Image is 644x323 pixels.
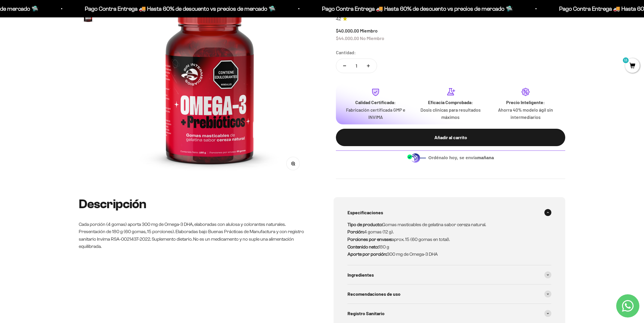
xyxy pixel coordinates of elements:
button: Aumentar cantidad [360,59,377,72]
span: Ingredientes [347,271,374,279]
strong: Porciones por envase: [347,237,392,242]
span: $40.000,00 [336,28,359,33]
mark: 11 [622,57,629,64]
span: $44.000,00 [336,35,359,41]
strong: Calidad Certificada: [355,99,396,105]
strong: Tipo de producto: [347,222,382,227]
p: Pago Contra Entrega 🚚 Hasta 60% de descuento vs precios de mercado 🛸 [81,4,272,13]
p: Gomas masticables de gelatina sabor cereza natural. 4 gomas (12 g). aprox. 15 (60 gomas en total)... [347,221,544,258]
p: Cada porción (4 gomas) aporta 300 mg de Omega-3 DHA, elaboradas con alulosa y colorantes naturale... [79,221,310,250]
span: Ordénalo hoy, se envía [428,155,494,161]
span: No Miembro [360,35,384,41]
p: Dosis clínicas para resultados máximos [418,106,484,121]
label: Cantidad: [336,49,356,56]
img: Despacho sin intermediarios [407,153,426,162]
summary: Recomendaciones de uso [347,284,551,304]
p: Pago Contra Entrega 🚚 Hasta 60% de descuento vs precios de mercado 🛸 [318,4,509,13]
button: Reducir cantidad [336,59,353,72]
summary: Ingredientes [347,265,551,284]
span: 4.2 [336,16,341,22]
span: Miembro [360,28,378,33]
strong: Aporte por porción: [347,252,387,257]
p: Fabricación certificada GMP e INVIMA [343,106,409,121]
span: Registro Sanitario [347,310,385,317]
strong: Porción: [347,229,364,234]
a: 11 [625,63,640,69]
span: Recomendaciones de uso [347,290,400,298]
span: Especificaciones [347,209,383,216]
a: 4.24.2 de 5.0 estrellas [336,16,565,22]
summary: Especificaciones [347,203,551,222]
button: Añadir al carrito [336,128,565,146]
strong: Eficacia Comprobada: [428,99,473,105]
strong: Contenido neto: [347,244,378,249]
strong: Precio Inteligente: [506,99,545,105]
p: Ahorra 40% modelo ágil sin intermediarios [493,106,558,121]
div: Añadir al carrito [347,133,554,141]
summary: Registro Sanitario [347,304,551,323]
b: mañana [477,155,494,160]
h2: Descripción [79,197,310,211]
